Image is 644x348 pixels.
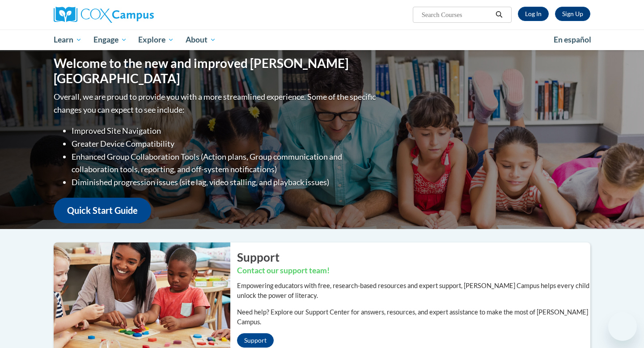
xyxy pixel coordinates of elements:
span: About [186,34,216,45]
p: Need help? Explore our Support Center for answers, resources, and expert assistance to make the m... [237,307,590,327]
a: Support [237,333,274,348]
span: Learn [54,34,82,45]
p: Empowering educators with free, research-based resources and expert support, [PERSON_NAME] Campus... [237,281,590,301]
span: Explore [138,34,174,45]
input: Search Courses [421,9,492,20]
div: Main menu [40,30,604,50]
a: About [180,30,222,50]
li: Greater Device Compatibility [72,137,378,150]
a: Engage [88,30,133,50]
h2: Support [237,249,590,265]
img: Cox Campus [54,7,154,23]
iframe: Button to launch messaging window [608,312,637,341]
p: Overall, we are proud to provide you with a more streamlined experience. Some of the specific cha... [54,90,378,116]
li: Diminished progression issues (site lag, video stalling, and playback issues) [72,176,378,189]
a: Register [555,7,590,21]
a: En español [548,30,597,49]
button: Search [492,9,506,20]
li: Improved Site Navigation [72,124,378,137]
a: Cox Campus [54,7,224,23]
h1: Welcome to the new and improved [PERSON_NAME][GEOGRAPHIC_DATA] [54,56,378,86]
a: Log In [518,7,549,21]
span: En español [554,35,591,44]
h3: Contact our support team! [237,265,590,276]
li: Enhanced Group Collaboration Tools (Action plans, Group communication and collaboration tools, re... [72,150,378,176]
a: Learn [48,30,88,50]
a: Explore [132,30,180,50]
a: Quick Start Guide [54,198,151,223]
span: Engage [93,34,127,45]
